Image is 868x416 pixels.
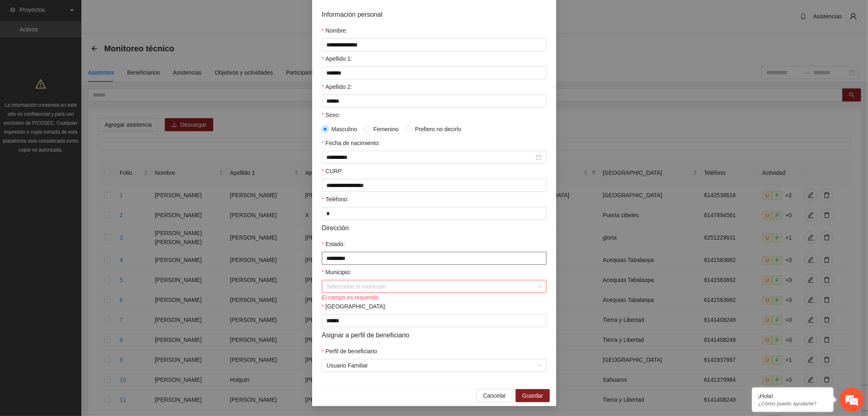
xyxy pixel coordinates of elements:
[322,179,547,192] input: CURP:
[322,223,349,233] span: Dirección
[370,125,402,134] span: Femenino
[322,195,349,204] label: Teléfono:
[483,391,506,400] span: Cancelar
[322,139,380,147] label: Fecha de nacimiento:
[322,82,352,91] label: Apellido 2:
[322,347,377,356] label: Perfil de beneficiario
[327,280,536,293] input: Municipio:
[4,222,155,251] textarea: Escriba su mensaje y pulse “Intro”
[477,389,512,402] button: Cancelar
[322,207,547,220] input: Teléfono:
[327,359,542,372] span: Usuario Familiar
[47,109,112,191] span: Estamos en línea.
[322,330,409,340] span: Asignar a perfil de beneficiario
[133,4,153,24] div: Minimizar ventana de chat en vivo
[322,95,547,108] input: Apellido 2:
[322,54,352,63] label: Apellido 1:
[322,314,547,327] input: Colonia:
[322,302,387,311] label: Colonia:
[322,26,348,35] label: Nombre:
[322,268,351,277] label: Municipio:
[758,393,827,399] div: ¡Hola!
[328,125,361,134] span: Masculino
[322,293,547,302] div: El campo es requerido
[412,125,465,134] span: Prefiero no decirlo
[322,167,343,176] label: CURP:
[42,42,137,52] div: Chatee con nosotros ahora
[758,401,827,407] p: ¿Cómo puedo ayudarte?
[322,9,383,20] span: Información personal
[322,38,547,51] input: Nombre:
[322,252,547,265] input: Estado:
[322,240,345,249] label: Estado:
[322,66,547,79] input: Apellido 1:
[522,391,543,400] span: Guardar
[516,389,549,402] button: Guardar
[327,153,534,162] input: Fecha de nacimiento:
[322,110,340,119] label: Sexo:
